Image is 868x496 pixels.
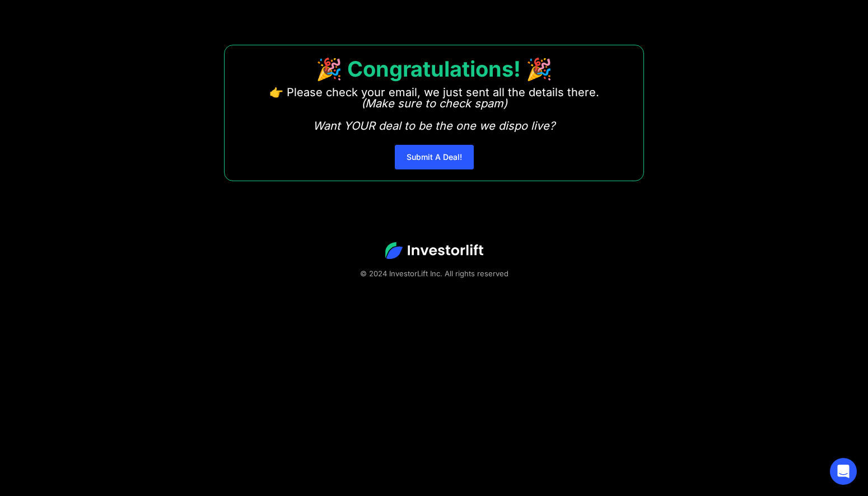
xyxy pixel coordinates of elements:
[269,87,599,131] p: 👉 Please check your email, we just sent all the details there. ‍
[830,458,857,485] div: Open Intercom Messenger
[39,268,829,279] div: © 2024 InvestorLift Inc. All rights reserved
[395,145,474,169] a: Submit A Deal!
[313,97,555,133] em: (Make sure to check spam) Want YOUR deal to be the one we dispo live?
[316,56,552,82] strong: 🎉 Congratulations! 🎉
